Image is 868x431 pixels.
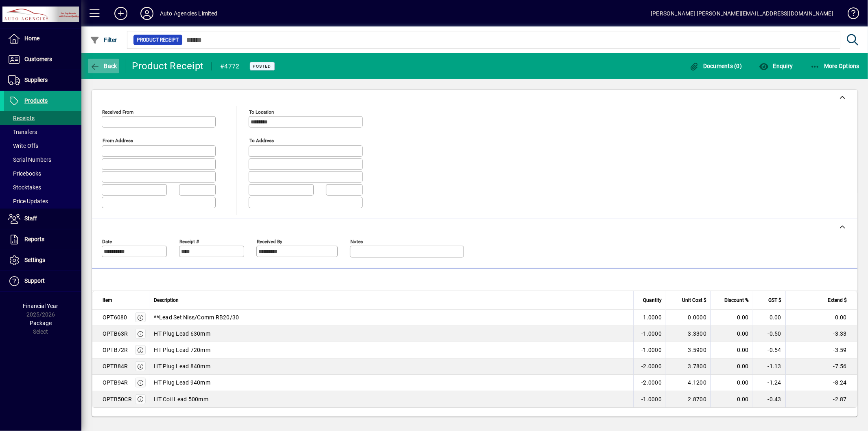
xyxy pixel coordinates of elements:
div: OPTB72R [103,346,128,354]
span: Products [24,97,48,104]
a: Receipts [4,111,81,125]
td: HT Plug Lead 720mm [150,342,634,358]
td: 1.0000 [633,310,666,326]
span: Write Offs [8,143,38,149]
a: Price Updates [4,194,81,208]
button: Filter [88,33,119,47]
td: -1.0000 [633,391,666,407]
span: 0.0000 [688,313,707,321]
td: 0.00 [711,310,753,326]
div: #4772 [220,60,239,73]
td: -8.24 [785,375,857,391]
a: Suppliers [4,70,81,90]
span: Documents (0) [689,63,742,69]
td: **Lead Set Niss/Comm RB20/30 [150,310,634,326]
td: 0.00 [753,310,785,326]
td: -3.33 [785,326,857,342]
app-page-header-button: Back [81,59,126,73]
span: Posted [253,64,271,69]
div: [PERSON_NAME] [PERSON_NAME][EMAIL_ADDRESS][DOMAIN_NAME] [651,7,833,20]
span: Financial Year [23,303,59,309]
div: OPTB84R [103,362,128,370]
mat-label: Receipt # [179,238,199,244]
span: Home [24,35,39,42]
td: -3.59 [785,342,857,358]
span: Staff [24,215,37,222]
div: OPTB94R [103,378,128,387]
td: -0.54 [753,342,785,358]
td: 0.00 [785,310,857,326]
span: Product Receipt [137,36,179,44]
td: 0.00 [711,375,753,391]
span: Receipts [8,115,35,121]
span: Reports [24,236,44,242]
mat-label: Notes [350,238,363,244]
div: OPTB50CR [103,395,132,403]
td: -1.13 [753,358,785,375]
span: Filter [90,37,117,43]
div: Auto Agencies Limited [160,7,218,20]
td: HT Plug Lead 630mm [150,326,634,342]
span: More Options [810,63,860,69]
td: 0.00 [711,358,753,375]
button: Back [88,59,119,73]
span: Suppliers [24,77,48,83]
span: Quantity [643,296,662,305]
span: Enquiry [759,63,793,69]
a: Pricebooks [4,167,81,180]
div: OPT6080 [103,313,127,321]
td: -0.50 [753,326,785,342]
td: -2.87 [785,391,857,407]
span: Support [24,277,45,284]
span: Description [154,296,179,305]
span: Item [103,296,112,305]
a: Support [4,271,81,291]
span: Transfers [8,129,37,135]
a: Customers [4,49,81,70]
a: Home [4,29,81,49]
td: 0.00 [711,342,753,358]
span: Settings [24,257,45,263]
span: Extend $ [828,296,847,305]
div: Product Receipt [132,59,204,73]
span: Package [30,320,52,326]
span: Unit Cost $ [682,296,706,305]
td: -1.0000 [633,326,666,342]
td: -7.56 [785,358,857,375]
td: -1.0000 [633,342,666,358]
span: 3.5900 [688,346,707,354]
td: 0.00 [711,326,753,342]
mat-label: Date [102,238,112,244]
td: HT Plug Lead 940mm [150,375,634,391]
button: Enquiry [757,59,795,73]
button: Documents (0) [687,59,744,73]
a: Transfers [4,125,81,139]
span: Stocktakes [8,184,41,191]
button: Add [108,6,134,21]
span: Price Updates [8,198,48,205]
span: 2.8700 [688,395,707,403]
td: HT Plug Lead 840mm [150,358,634,375]
mat-label: To location [249,109,274,115]
span: Back [90,63,117,69]
span: 3.7800 [688,362,707,370]
button: Profile [134,6,160,21]
div: OPTB63R [103,330,128,338]
a: Reports [4,229,81,250]
td: HT Coil Lead 500mm [150,391,634,407]
mat-label: Received by [257,238,282,244]
span: Serial Numbers [8,156,51,163]
td: -1.24 [753,375,785,391]
span: Discount % [724,296,749,305]
a: Knowledge Base [842,2,858,28]
a: Settings [4,250,81,270]
span: Pricebooks [8,170,41,177]
td: -0.43 [753,391,785,407]
td: -2.0000 [633,358,666,375]
span: 3.3300 [688,330,707,338]
a: Serial Numbers [4,153,81,167]
button: More Options [808,59,862,73]
mat-label: Received From [102,109,133,115]
a: Staff [4,209,81,229]
td: -2.0000 [633,375,666,391]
